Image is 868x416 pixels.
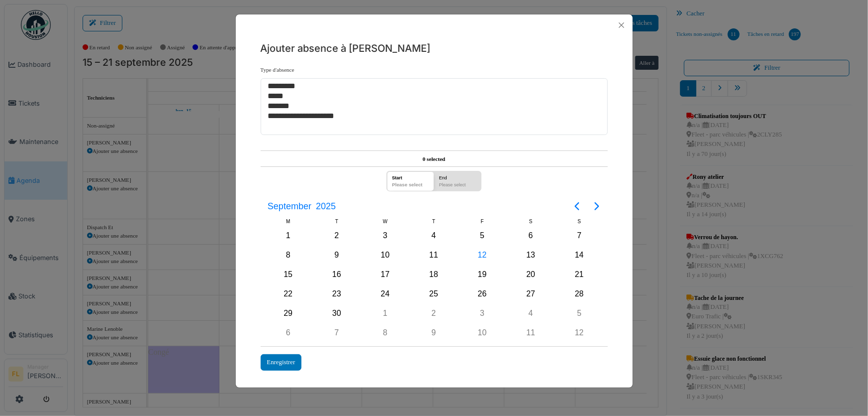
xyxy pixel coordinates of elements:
div: Thursday, September 18, 2025 [426,267,441,282]
span: 2025 [314,197,338,215]
div: Saturday, September 27, 2025 [523,286,538,301]
div: Today, Friday, September 12, 2025 [475,248,490,263]
div: S [506,217,555,226]
h5: Ajouter absence à [PERSON_NAME] [261,41,608,56]
div: F [458,217,507,226]
div: Saturday, September 13, 2025 [523,248,538,263]
div: Thursday, September 4, 2025 [426,228,441,243]
button: Close [615,18,628,32]
div: Thursday, October 2, 2025 [426,306,441,321]
div: Tuesday, September 2, 2025 [329,228,344,243]
div: Monday, September 22, 2025 [281,286,295,301]
div: Saturday, October 4, 2025 [523,306,538,321]
label: Type d'absence [261,66,294,74]
div: T [312,217,361,226]
div: End [436,171,479,181]
div: Please select [389,181,432,191]
div: Thursday, September 25, 2025 [426,286,441,301]
div: Friday, September 19, 2025 [475,267,490,282]
div: Wednesday, September 10, 2025 [378,248,392,263]
div: Tuesday, September 16, 2025 [329,267,344,282]
div: Friday, September 5, 2025 [475,228,490,243]
div: Enregistrer [261,354,302,371]
div: Sunday, September 14, 2025 [572,248,587,263]
div: Tuesday, October 7, 2025 [329,325,344,340]
div: Thursday, September 11, 2025 [426,248,441,263]
div: Please select [436,181,479,191]
div: Wednesday, October 1, 2025 [378,306,392,321]
div: S [555,217,604,226]
div: Sunday, September 28, 2025 [572,286,587,301]
div: Thursday, October 9, 2025 [426,325,441,340]
div: Sunday, September 21, 2025 [572,267,587,282]
button: Next page [587,196,607,216]
div: M [264,217,313,226]
div: Wednesday, September 24, 2025 [378,286,392,301]
div: Friday, September 26, 2025 [475,286,490,301]
div: Friday, October 10, 2025 [475,325,490,340]
div: Monday, September 29, 2025 [281,306,295,321]
div: Monday, September 15, 2025 [281,267,295,282]
div: T [409,217,458,226]
div: Monday, September 1, 2025 [281,228,295,243]
span: September [266,197,314,215]
div: Saturday, October 11, 2025 [523,325,538,340]
div: Tuesday, September 23, 2025 [329,286,344,301]
div: Monday, September 8, 2025 [281,248,295,263]
div: Sunday, October 5, 2025 [572,306,587,321]
div: Wednesday, September 17, 2025 [378,267,392,282]
button: Previous page [567,196,587,216]
div: Start [389,171,432,181]
div: Monday, October 6, 2025 [281,325,295,340]
div: W [361,217,410,226]
div: Saturday, September 6, 2025 [523,228,538,243]
div: Tuesday, September 30, 2025 [329,306,344,321]
div: Sunday, September 7, 2025 [572,228,587,243]
div: 0 selected [261,151,608,167]
div: Saturday, September 20, 2025 [523,267,538,282]
div: Wednesday, September 3, 2025 [378,228,392,243]
div: Tuesday, September 9, 2025 [329,248,344,263]
div: Sunday, October 12, 2025 [572,325,587,340]
div: Friday, October 3, 2025 [475,306,490,321]
button: September2025 [262,197,342,215]
div: Wednesday, October 8, 2025 [378,325,392,340]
